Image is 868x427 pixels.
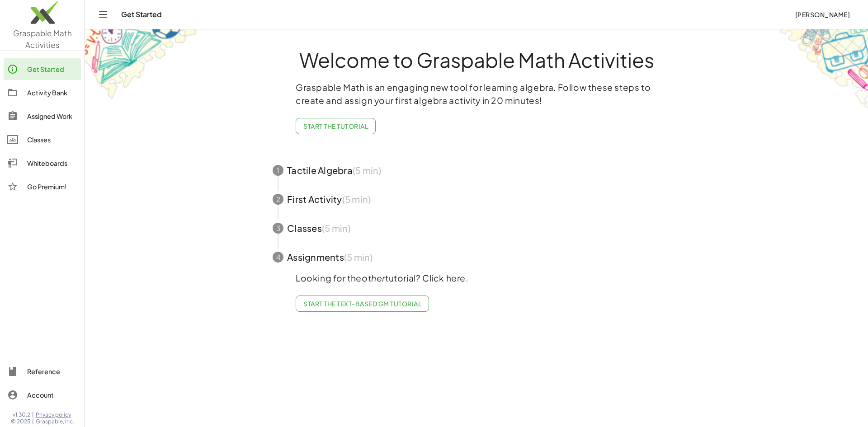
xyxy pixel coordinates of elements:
[262,214,691,243] button: 3Classes(5 min)
[85,28,198,100] img: get-started-bg-ul-Ceg4j33I.png
[362,272,385,283] em: other
[273,194,283,205] div: 2
[262,243,691,272] button: 4Assignments(5 min)
[36,418,74,425] span: Graspable, Inc.
[273,165,283,176] div: 1
[32,411,34,418] span: |
[788,6,857,23] button: [PERSON_NAME]
[13,28,72,50] span: Graspable Math Activities
[296,272,657,285] p: Looking for the tutorial? Click here.
[273,223,283,234] div: 3
[4,384,81,406] a: Account
[296,81,657,107] p: Graspable Math is an engaging new tool for learning algebra. Follow these steps to create and ass...
[296,296,429,312] a: Start the Text-based GM Tutorial
[4,105,81,127] a: Assigned Work
[303,300,421,308] span: Start the Text-based GM Tutorial
[4,361,81,382] a: Reference
[795,10,850,19] span: [PERSON_NAME]
[262,185,691,214] button: 2First Activity(5 min)
[303,122,368,130] span: Start the Tutorial
[36,411,74,418] a: Privacy policy
[296,118,376,134] button: Start the Tutorial
[4,82,81,103] a: Activity Bank
[273,252,283,263] div: 4
[27,366,77,377] div: Reference
[11,418,30,425] span: © 2025
[27,181,77,192] div: Go Premium!
[13,411,30,418] span: v1.30.2
[96,7,110,22] button: Toggle navigation
[32,418,34,425] span: |
[262,156,691,185] button: 1Tactile Algebra(5 min)
[4,152,81,174] a: Whiteboards
[27,389,77,400] div: Account
[27,64,77,75] div: Get Started
[4,129,81,150] a: Classes
[4,58,81,80] a: Get Started
[27,134,77,145] div: Classes
[27,87,77,98] div: Activity Bank
[27,111,77,122] div: Assigned Work
[27,158,77,169] div: Whiteboards
[256,49,697,70] h1: Welcome to Graspable Math Activities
